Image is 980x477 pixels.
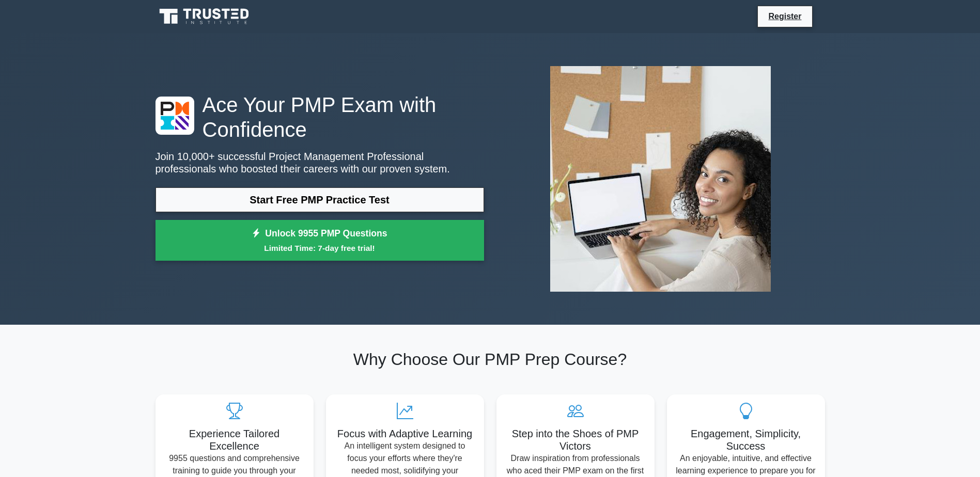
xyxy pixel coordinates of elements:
[155,349,825,369] h2: Why Choose Our PMP Prep Course?
[762,10,807,23] a: Register
[155,220,484,261] a: Unlock 9955 PMP QuestionsLimited Time: 7-day free trial!
[155,187,484,212] a: Start Free PMP Practice Test
[168,242,471,254] small: Limited Time: 7-day free trial!
[155,92,484,142] h1: Ace Your PMP Exam with Confidence
[675,427,817,452] h5: Engagement, Simplicity, Success
[164,427,305,452] h5: Experience Tailored Excellence
[505,427,646,452] h5: Step into the Shoes of PMP Victors
[334,427,476,440] h5: Focus with Adaptive Learning
[155,150,484,175] p: Join 10,000+ successful Project Management Professional professionals who boosted their careers w...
